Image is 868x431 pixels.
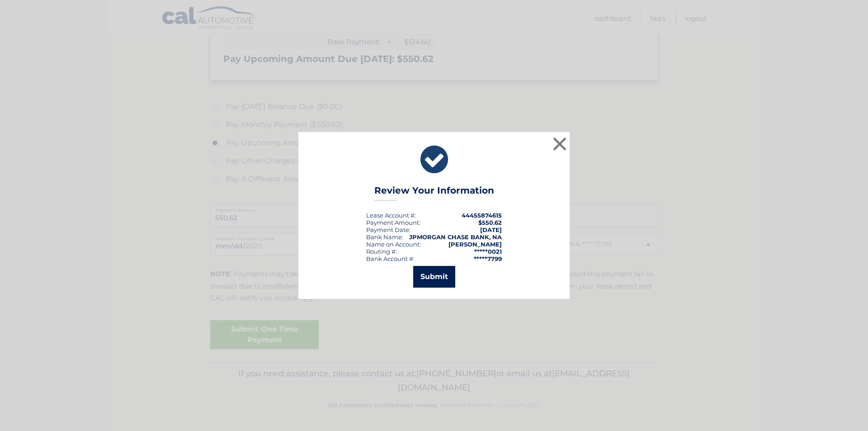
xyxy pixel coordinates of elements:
div: Bank Account #: [366,255,415,262]
strong: 44455874615 [462,212,502,219]
strong: [PERSON_NAME] [448,241,502,248]
div: Name on Account: [366,241,421,248]
button: Submit [413,266,455,288]
h3: Review Your Information [374,185,494,201]
div: : [366,226,410,233]
div: Payment Amount: [366,219,420,226]
strong: JPMORGAN CHASE BANK, NA [409,233,502,241]
div: Lease Account #: [366,212,416,219]
div: Bank Name: [366,233,403,241]
span: Payment Date [366,226,409,233]
div: Routing #: [366,248,397,255]
span: [DATE] [480,226,502,233]
span: $550.62 [478,219,502,226]
button: × [551,135,569,153]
